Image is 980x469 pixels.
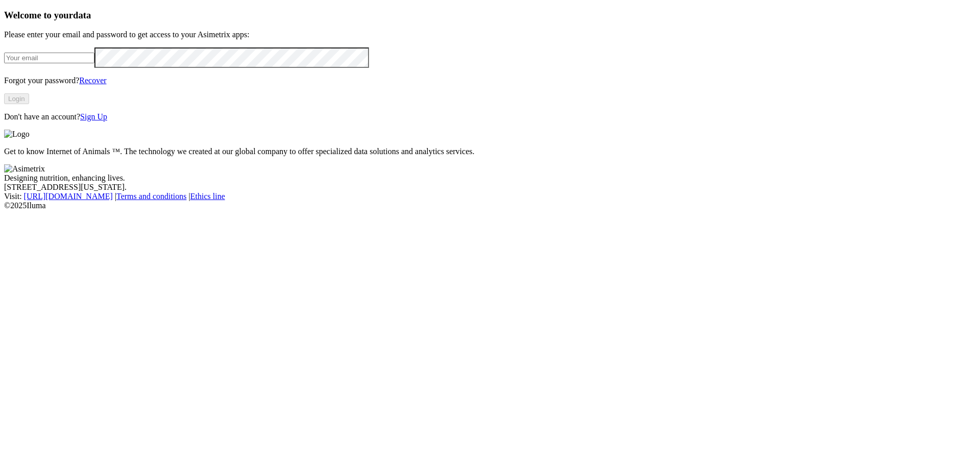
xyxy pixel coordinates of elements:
[4,164,45,174] img: Asimetrix
[4,201,976,210] div: © 2025 Iluma
[79,76,106,85] a: Recover
[73,10,91,20] span: data
[4,147,976,156] p: Get to know Internet of Animals ™. The technology we created at our global company to offer speci...
[4,76,976,85] p: Forgot your password?
[116,192,187,201] a: Terms and conditions
[4,93,29,104] button: Login
[4,192,976,201] div: Visit : | |
[4,112,976,121] p: Don't have an account?
[4,53,94,63] input: Your email
[4,130,30,139] img: Logo
[4,174,976,183] div: Designing nutrition, enhancing lives.
[80,112,107,121] a: Sign Up
[24,192,113,201] a: [URL][DOMAIN_NAME]
[4,30,976,39] p: Please enter your email and password to get access to your Asimetrix apps:
[190,192,225,201] a: Ethics line
[4,10,976,21] h3: Welcome to your
[4,183,976,192] div: [STREET_ADDRESS][US_STATE].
